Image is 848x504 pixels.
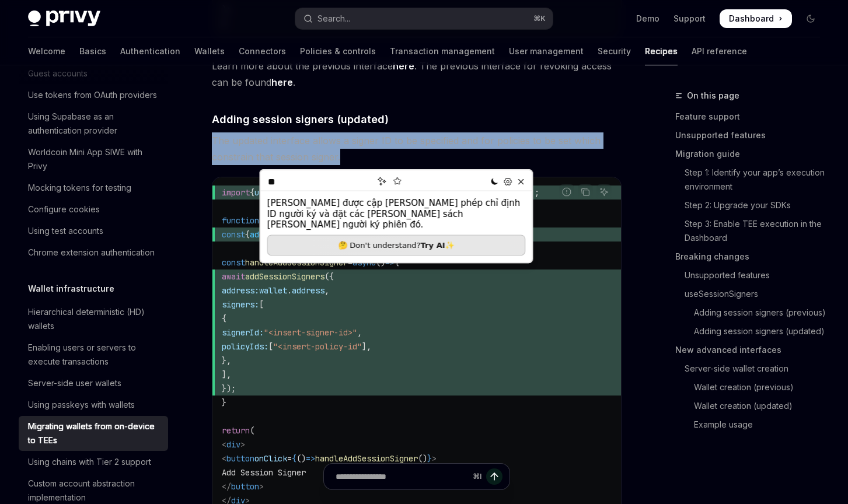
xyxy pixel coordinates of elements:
div: Mocking tokens for testing [28,181,131,195]
span: }); [222,383,236,394]
a: Using test accounts [19,220,168,242]
span: Adding session signers (updated) [212,111,389,127]
a: New advanced interfaces [675,341,829,359]
a: Basics [79,37,106,65]
span: > [240,439,245,450]
a: here [393,60,414,72]
span: signers: [222,299,259,310]
a: Configure cookies [19,199,168,220]
span: }, [222,355,231,366]
span: . [287,285,292,296]
div: Using test accounts [28,224,103,238]
span: Dashboard [729,13,774,24]
span: ], [362,341,371,352]
span: address: [222,285,259,296]
a: Step 2: Upgrade your SDKs [675,196,829,215]
span: button [226,453,254,464]
span: "<insert-policy-id" [273,341,362,352]
span: ({ [324,271,334,282]
span: "<insert-signer-id>" [264,327,357,338]
a: Migration guide [675,145,829,163]
span: } [222,397,226,408]
span: handleAddSessionSigner [315,453,418,464]
a: Welcome [28,37,65,65]
a: Unsupported features [675,266,829,285]
a: Use tokens from OAuth providers [19,85,168,106]
span: < [222,439,226,450]
a: Breaking changes [675,247,829,266]
span: await [222,271,245,282]
a: Adding session signers (previous) [675,303,829,322]
button: Send message [486,468,502,485]
span: [ [268,341,273,352]
a: Server-side wallet creation [675,359,829,378]
a: Using Supabase as an authentication provider [19,106,168,141]
img: dark logo [28,10,100,27]
button: Copy the contents from the code block [578,184,593,199]
a: Enabling users or servers to execute transactions [19,337,168,372]
span: ⌘ K [533,14,546,23]
div: Server-side user wallets [28,376,121,390]
button: Toggle dark mode [801,9,820,28]
div: Using chains with Tier 2 support [28,455,151,469]
a: Wallets [194,37,225,65]
span: address [292,285,324,296]
div: Search... [317,12,350,26]
a: Server-side user wallets [19,373,168,394]
span: < [222,453,226,464]
span: { [250,187,254,198]
a: Using chains with Tier 2 support [19,452,168,473]
span: On this page [687,89,739,103]
a: Recipes [645,37,678,65]
a: Policies & controls [300,37,376,65]
a: Chrome extension authentication [19,242,168,263]
a: Wallet creation (updated) [675,397,829,415]
a: Feature support [675,107,829,126]
a: API reference [692,37,747,65]
a: here [271,76,293,89]
span: => [306,453,315,464]
div: Enabling users or servers to execute transactions [28,341,161,369]
a: Security [598,37,631,65]
span: import [222,187,250,198]
a: Adding session signers (updated) [675,322,829,341]
span: ], [222,369,231,380]
div: Configure cookies [28,202,100,216]
span: policyIds: [222,341,268,352]
a: Migrating wallets from on-device to TEEs [19,416,168,451]
div: Use tokens from OAuth providers [28,88,157,102]
a: Wallet creation (previous) [675,378,829,397]
a: Demo [636,13,659,24]
span: { [245,229,250,240]
a: User management [509,37,584,65]
span: > [432,453,437,464]
span: div [226,439,240,450]
a: useSessionSigners [675,285,829,303]
div: Worldcoin Mini App SIWE with Privy [28,145,161,173]
a: Authentication [120,37,180,65]
span: wallet [259,285,287,296]
a: Step 3: Enable TEE execution in the Dashboard [675,215,829,247]
span: handleAddSessionSigner [245,257,348,268]
a: Step 1: Identify your app’s execution environment [675,163,829,196]
span: = [287,453,292,464]
span: [ [259,299,264,310]
span: addSessionSigners [250,229,329,240]
span: () [296,453,306,464]
div: Using passkeys with wallets [28,398,135,412]
a: Transaction management [390,37,495,65]
h5: Wallet infrastructure [28,282,114,296]
a: Unsupported features [675,126,829,145]
span: ( [250,425,254,436]
a: Hierarchical deterministic (HD) wallets [19,302,168,337]
div: Migrating wallets from on-device to TEEs [28,419,161,447]
a: Mocking tokens for testing [19,177,168,198]
span: The updated interface allows a signer ID to be specified and for policies to be set which constra... [212,132,622,165]
span: return [222,425,250,436]
button: Ask AI [596,184,612,199]
span: { [292,453,296,464]
span: { [222,313,226,324]
span: const [222,229,245,240]
span: () [418,453,427,464]
button: Report incorrect code [559,184,574,199]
